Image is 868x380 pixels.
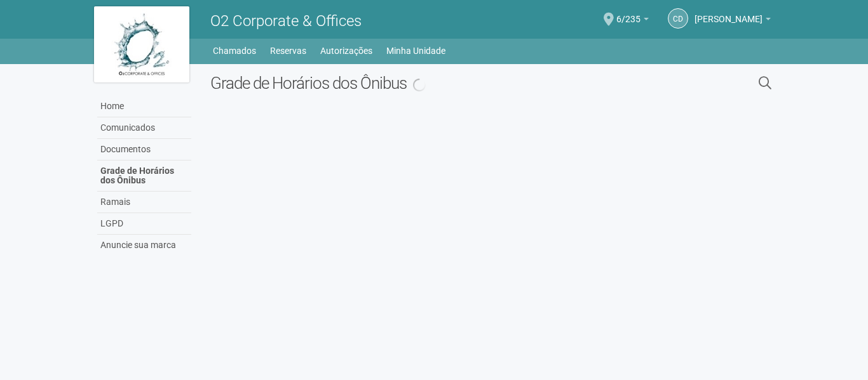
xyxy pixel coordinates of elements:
[97,192,191,213] a: Ramais
[270,42,306,60] a: Reservas
[320,42,372,60] a: Autorizações
[210,74,628,93] h2: Grade de Horários dos Ônibus
[97,117,191,139] a: Comunicados
[94,6,189,82] img: logo.jpg
[695,16,771,26] a: [PERSON_NAME]
[668,8,688,29] a: Cd
[97,213,191,235] a: LGPD
[97,139,191,161] a: Documentos
[97,235,191,256] a: Anuncie sua marca
[616,16,649,26] a: 6/235
[695,2,763,24] span: Carolina de Souza França
[616,2,641,24] span: 6/235
[213,42,256,60] a: Chamados
[386,42,445,60] a: Minha Unidade
[210,12,362,30] span: O2 Corporate & Offices
[97,96,191,117] a: Home
[412,78,426,92] img: spinner.png
[97,161,191,192] a: Grade de Horários dos Ônibus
